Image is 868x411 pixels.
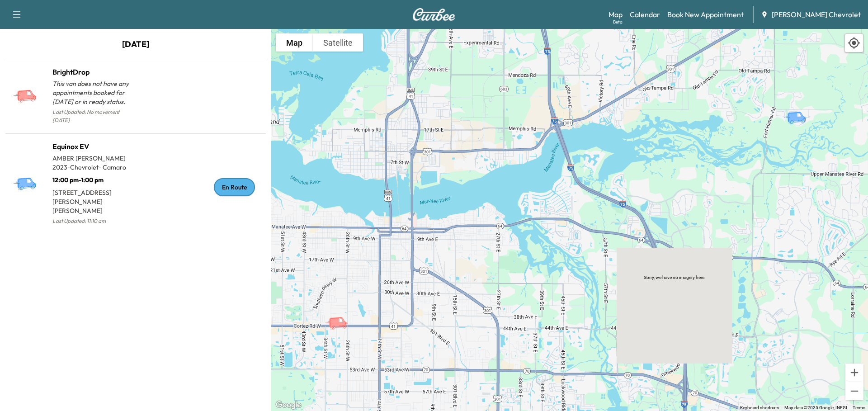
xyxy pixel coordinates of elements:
[52,141,136,152] h1: Equinox EV
[845,382,863,400] button: Zoom out
[740,405,779,411] button: Keyboard shortcuts
[325,307,356,323] gmp-advanced-marker: BrightDrop
[274,399,303,411] a: Open this area in Google Maps (opens a new window)
[783,102,815,118] gmp-advanced-marker: Equinox EV
[772,9,861,20] span: [PERSON_NAME] Chevrolet
[52,79,136,106] p: This van does not have any appointments booked for [DATE] or in ready status.
[845,364,863,382] button: Zoom in
[52,106,136,126] p: Last Updated: No movement [DATE]
[313,33,363,52] button: Show satellite imagery
[613,19,623,25] div: Beta
[853,405,865,410] a: Terms (opens in new tab)
[844,33,863,52] div: Recenter map
[214,178,255,196] div: En Route
[609,9,623,20] a: MapBeta
[52,154,136,163] p: AMBER [PERSON_NAME]
[52,163,136,172] p: 2023 - Chevrolet - Camaro
[52,172,136,184] p: 12:00 pm - 1:00 pm
[667,9,744,20] a: Book New Appointment
[784,405,847,410] span: Map data ©2025 Google, INEGI
[52,66,136,77] h1: BrightDrop
[274,399,303,411] img: Google
[630,9,660,20] a: Calendar
[52,215,136,227] p: Last Updated: 11:10 am
[52,184,136,215] p: [STREET_ADDRESS][PERSON_NAME][PERSON_NAME]
[276,33,313,52] button: Show street map
[412,8,456,21] img: Curbee Logo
